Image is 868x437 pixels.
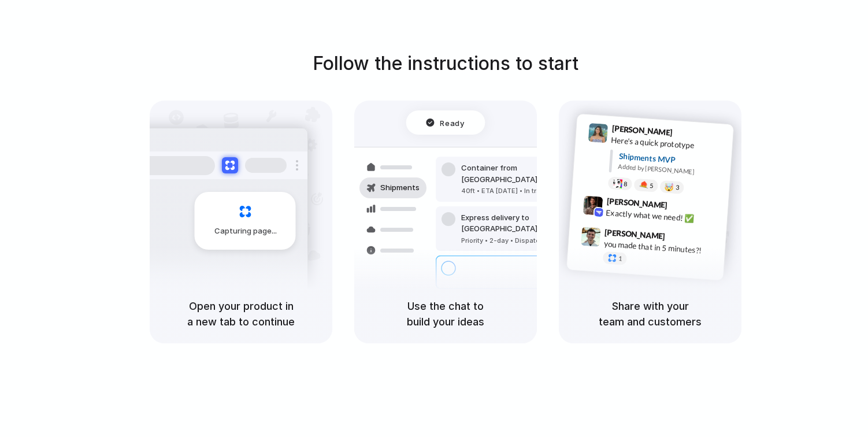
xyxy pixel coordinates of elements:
h5: Open your product in a new tab to continue [164,298,318,329]
h5: Share with your team and customers [573,298,728,329]
span: [PERSON_NAME] [606,195,667,212]
span: [PERSON_NAME] [611,122,673,139]
span: 5 [650,183,654,189]
div: Here's a quick prototype [611,134,726,154]
div: Express delivery to [GEOGRAPHIC_DATA] [461,212,586,235]
span: Shipments [380,182,420,194]
div: 🤯 [665,183,674,191]
div: 40ft • ETA [DATE] • In transit [461,186,586,196]
span: 1 [618,255,622,262]
h1: Follow the instructions to start [313,50,578,77]
div: you made that in 5 minutes?! [603,238,719,257]
div: Exactly what we need! ✅ [606,207,721,227]
div: Added by [PERSON_NAME] [618,162,724,179]
span: 9:41 AM [676,128,700,142]
span: 9:47 AM [669,231,692,245]
span: 9:42 AM [671,201,695,214]
span: 8 [624,181,628,187]
span: Capturing page [214,225,279,237]
div: Container from [GEOGRAPHIC_DATA] [461,162,586,185]
div: Priority • 2-day • Dispatched [461,236,586,246]
span: 3 [676,184,680,191]
h5: Use the chat to build your ideas [368,298,523,329]
span: [PERSON_NAME] [604,226,666,243]
span: Ready [440,117,465,128]
div: Shipments MVP [618,150,725,169]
